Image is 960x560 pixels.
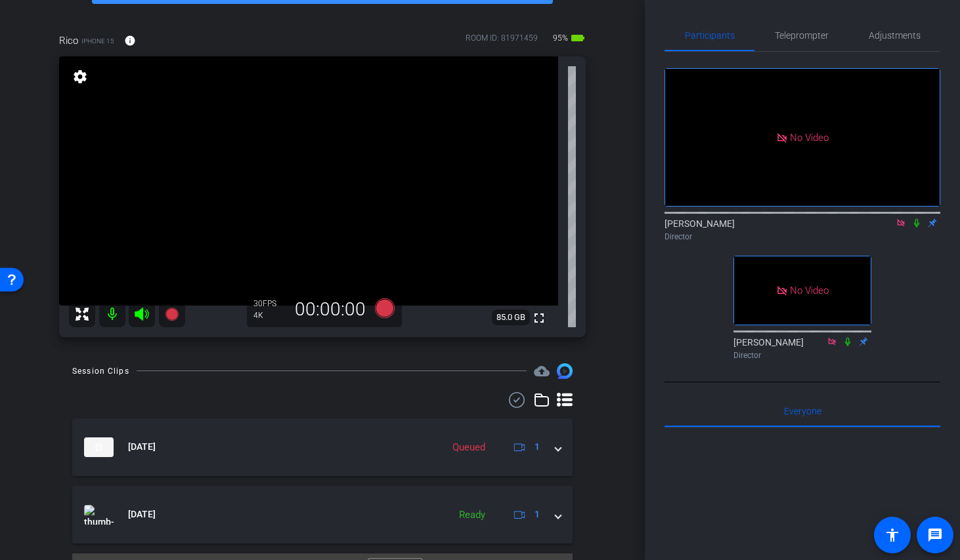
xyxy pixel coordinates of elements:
div: 00:00:00 [286,298,374,321]
div: 30 [253,298,286,309]
span: 85.0 GB [492,310,530,325]
img: thumb-nail [84,505,114,525]
div: Ready [452,508,492,523]
span: [DATE] [128,440,156,454]
img: Session clips [557,363,573,379]
span: Destinations for your clips [534,363,550,379]
div: Session Clips [72,365,129,378]
mat-icon: fullscreen [531,310,547,326]
span: FPS [263,299,276,308]
span: 95% [551,28,570,49]
span: 1 [535,508,540,521]
span: Participants [685,31,735,40]
div: Director [665,231,940,243]
div: ROOM ID: 81971459 [466,32,538,51]
span: Everyone [784,407,821,416]
img: thumb-nail [84,437,114,457]
span: 1 [535,440,540,454]
mat-expansion-panel-header: thumb-nail[DATE]Ready1 [72,486,573,544]
div: 4K [253,310,286,321]
mat-icon: accessibility [884,527,900,543]
span: Rico [59,33,78,48]
span: No Video [790,131,829,143]
mat-icon: cloud_upload [534,363,550,379]
span: Teleprompter [775,31,829,40]
div: Queued [446,440,492,455]
span: iPhone 15 [81,36,114,46]
div: Director [733,350,871,361]
mat-icon: info [124,35,136,47]
span: No Video [790,285,829,296]
div: [PERSON_NAME] [665,217,940,243]
mat-icon: battery_std [570,30,586,46]
mat-expansion-panel-header: thumb-nail[DATE]Queued1 [72,418,573,476]
span: [DATE] [128,508,156,521]
div: [PERSON_NAME] [733,336,871,361]
mat-icon: settings [71,69,89,85]
mat-icon: message [927,527,943,543]
span: Adjustments [869,31,921,40]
